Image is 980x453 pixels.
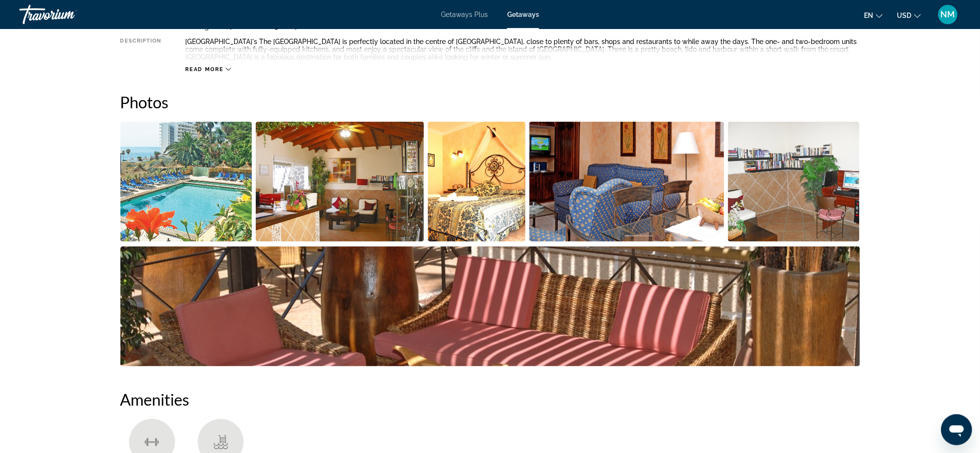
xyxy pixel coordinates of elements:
[897,12,912,19] span: USD
[428,121,526,242] button: Open full-screen image slider
[120,390,860,409] h2: Amenities
[19,2,116,27] a: Travorium
[897,8,921,22] button: Change currency
[120,246,860,367] button: Open full-screen image slider
[864,8,883,22] button: Change language
[728,121,860,242] button: Open full-screen image slider
[529,121,724,242] button: Open full-screen image slider
[507,11,539,18] a: Getaways
[936,4,961,25] button: User Menu
[120,38,161,61] div: Description
[256,121,424,242] button: Open full-screen image slider
[186,66,232,73] button: Read more
[120,92,860,112] h2: Photos
[941,414,972,445] iframe: Кнопка запуска окна обмена сообщениями
[941,10,955,19] span: NM
[864,12,874,19] span: en
[186,66,224,73] span: Read more
[441,11,488,18] a: Getaways Plus
[186,38,860,61] div: [GEOGRAPHIC_DATA]'s The [GEOGRAPHIC_DATA] is perfectly located in the centre of [GEOGRAPHIC_DATA]...
[120,121,252,242] button: Open full-screen image slider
